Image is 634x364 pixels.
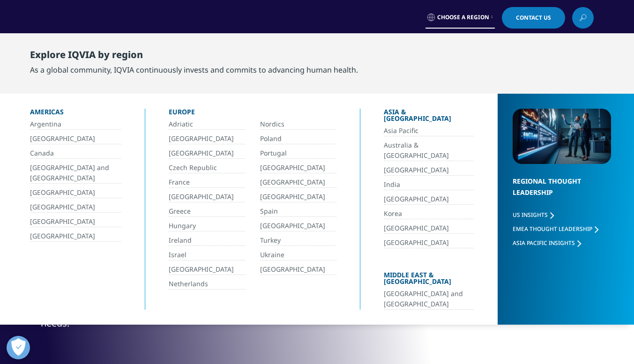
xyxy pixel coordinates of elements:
[7,336,30,359] button: Open Preferences
[513,225,598,233] a: EMEA Thought Leadership
[260,235,336,246] a: Turkey
[169,134,245,144] a: [GEOGRAPHIC_DATA]
[169,250,245,260] a: Israel
[260,192,336,202] a: [GEOGRAPHIC_DATA]
[384,223,474,234] a: [GEOGRAPHIC_DATA]
[260,221,336,231] a: [GEOGRAPHIC_DATA]
[30,202,121,213] a: [GEOGRAPHIC_DATA]
[384,208,474,219] a: Korea
[384,179,474,190] a: India
[260,119,336,130] a: Nordics
[30,119,121,130] a: Argentina
[516,15,551,21] span: Contact Us
[30,64,358,75] div: As a global community, IQVIA continuously invests and commits to advancing human health.
[260,134,336,144] a: Poland
[169,177,245,188] a: France
[30,216,121,227] a: [GEOGRAPHIC_DATA]
[30,134,121,144] a: [GEOGRAPHIC_DATA]
[513,225,592,233] span: EMEA Thought Leadership
[513,176,611,210] div: Regional Thought Leadership
[513,239,575,247] span: Asia Pacific Insights
[384,238,474,248] a: [GEOGRAPHIC_DATA]
[119,33,594,77] nav: Primary
[169,148,245,159] a: [GEOGRAPHIC_DATA]
[437,14,489,21] span: Choose a Region
[30,148,121,159] a: Canada
[513,211,548,219] span: US Insights
[513,239,581,247] a: Asia Pacific Insights
[30,49,358,64] div: Explore IQVIA by region
[384,140,474,161] a: Australia & [GEOGRAPHIC_DATA]
[384,194,474,205] a: [GEOGRAPHIC_DATA]
[30,163,121,184] a: [GEOGRAPHIC_DATA] and [GEOGRAPHIC_DATA]
[384,289,474,310] a: [GEOGRAPHIC_DATA] and [GEOGRAPHIC_DATA]
[169,279,245,290] a: Netherlands
[169,221,245,231] a: Hungary
[384,126,474,136] a: Asia Pacific
[169,109,336,119] div: Europe
[384,109,474,126] div: Asia & [GEOGRAPHIC_DATA]
[30,109,121,119] div: Americas
[30,231,121,242] a: [GEOGRAPHIC_DATA]
[260,206,336,217] a: Spain
[169,192,245,202] a: [GEOGRAPHIC_DATA]
[260,250,336,260] a: Ukraine
[502,7,565,29] a: Contact Us
[169,264,245,275] a: [GEOGRAPHIC_DATA]
[384,165,474,176] a: [GEOGRAPHIC_DATA]
[169,235,245,246] a: Ireland
[30,187,121,198] a: [GEOGRAPHIC_DATA]
[260,148,336,159] a: Portugal
[260,163,336,173] a: [GEOGRAPHIC_DATA]
[384,272,474,289] div: Middle East & [GEOGRAPHIC_DATA]
[260,177,336,188] a: [GEOGRAPHIC_DATA]
[513,109,611,164] img: 2093_analyzing-data-using-big-screen-display-and-laptop.png
[169,119,245,130] a: Adriatic
[169,163,245,173] a: Czech Republic
[513,211,554,219] a: US Insights
[260,264,336,275] a: [GEOGRAPHIC_DATA]
[169,206,245,217] a: Greece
